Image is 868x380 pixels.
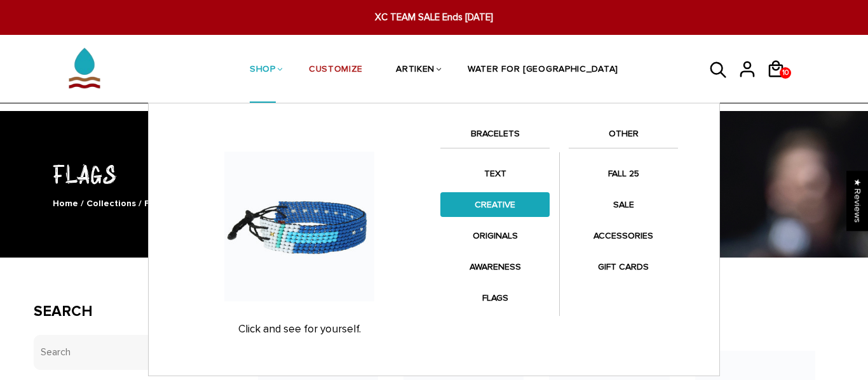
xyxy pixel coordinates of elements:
[569,192,678,217] a: SALE
[779,64,792,82] span: 10
[144,198,173,209] span: FLAGS
[766,82,795,84] a: 10
[268,10,600,25] span: XC TEAM SALE Ends [DATE]
[440,192,550,217] a: CREATIVE
[569,223,678,248] a: ACCESSORIES
[468,37,618,104] a: WATER FOR [GEOGRAPHIC_DATA]
[440,285,550,310] a: FLAGS
[440,254,550,279] a: AWARENESS
[396,37,435,104] a: ARTIKEN
[250,37,276,104] a: SHOP
[569,161,678,186] a: FALL 25
[440,161,550,186] a: TEXT
[569,254,678,279] a: GIFT CARDS
[846,171,868,231] div: Click to open Judge.me floating reviews tab
[53,198,78,209] a: Home
[34,303,220,321] h3: Search
[139,198,142,209] span: /
[34,335,220,370] input: Search
[171,323,428,336] p: Click and see for yourself.
[440,223,550,248] a: ORIGINALS
[440,126,550,148] a: BRACELETS
[81,198,84,209] span: /
[309,37,363,104] a: CUSTOMIZE
[34,157,834,190] h1: FLAGS
[569,126,678,148] a: OTHER
[86,198,136,209] a: Collections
